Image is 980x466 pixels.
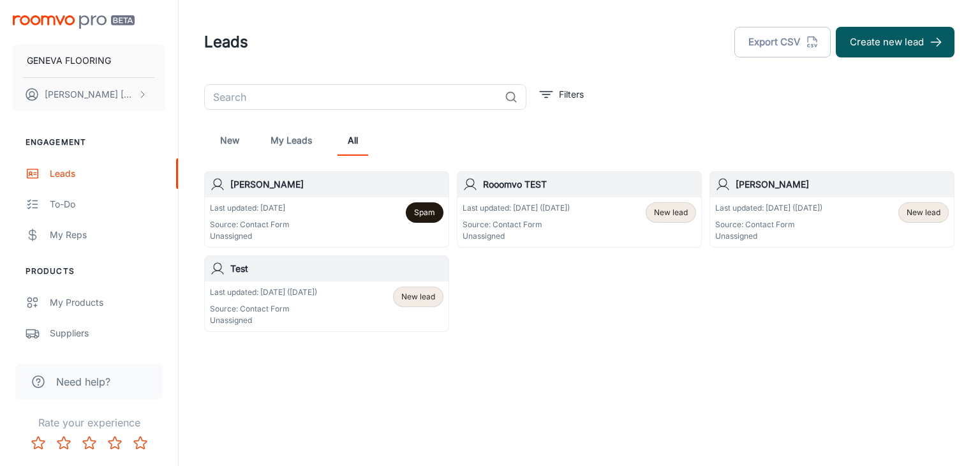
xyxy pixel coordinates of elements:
span: New lead [907,207,940,218]
p: Filters [559,87,584,101]
button: Export CSV [734,27,831,57]
button: [PERSON_NAME] [PERSON_NAME] [13,78,165,111]
a: My Leads [271,125,312,156]
div: Suppliers [50,326,165,340]
a: New [214,125,245,156]
span: Need help? [56,374,110,389]
p: Source: Contact Form [715,219,822,230]
button: GENEVA FLOORING [13,44,165,77]
p: Unassigned [715,230,822,242]
img: Roomvo PRO Beta [13,15,135,29]
span: New lead [401,291,435,303]
p: GENEVA FLOORING [27,54,111,68]
span: New lead [654,207,688,218]
div: My Reps [50,228,165,242]
p: Unassigned [463,230,570,242]
p: Unassigned [210,315,317,326]
input: Search [204,84,500,110]
a: TestLast updated: [DATE] ([DATE])Source: Contact FormUnassignedNew lead [204,255,449,332]
a: [PERSON_NAME]Last updated: [DATE]Source: Contact FormUnassignedSpam [204,171,449,248]
p: Last updated: [DATE] ([DATE]) [715,202,822,214]
p: Last updated: [DATE] [210,202,290,214]
p: [PERSON_NAME] [PERSON_NAME] [45,87,135,101]
h6: Rooomvo TEST [483,177,696,192]
a: [PERSON_NAME]Last updated: [DATE] ([DATE])Source: Contact FormUnassignedNew lead [709,171,954,248]
p: Last updated: [DATE] ([DATE]) [210,287,317,298]
p: Last updated: [DATE] ([DATE]) [463,202,570,214]
h6: [PERSON_NAME] [736,177,949,192]
h6: Test [230,262,443,276]
p: Unassigned [210,230,290,242]
div: To-do [50,197,165,211]
button: filter [537,84,587,105]
h1: Leads [204,31,248,54]
p: Source: Contact Form [463,219,570,230]
a: All [338,125,368,156]
h6: [PERSON_NAME] [230,177,443,192]
p: Source: Contact Form [210,219,290,230]
div: Leads [50,167,165,181]
p: Source: Contact Form [210,303,317,315]
a: Rooomvo TESTLast updated: [DATE] ([DATE])Source: Contact FormUnassignedNew lead [457,171,702,248]
button: Create new lead [836,27,954,57]
p: Rate your experience [10,415,168,430]
span: Spam [414,207,435,218]
div: My Products [50,296,165,310]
